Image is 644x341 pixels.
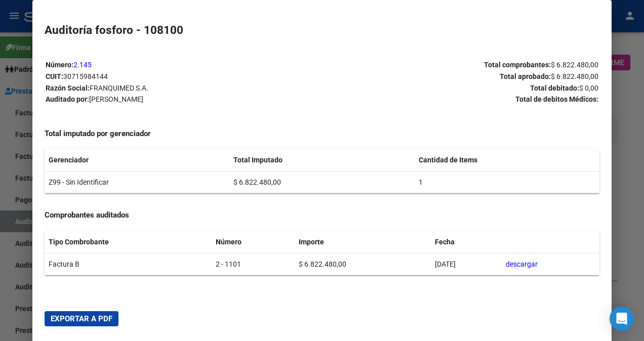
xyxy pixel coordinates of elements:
[73,61,92,69] a: 2.145
[323,82,598,94] p: Total debitado:
[90,84,148,92] span: FRANQUIMED S.A.
[295,253,431,275] td: $ 6.822.480,00
[431,253,502,275] td: [DATE]
[45,128,600,140] h4: Total imputado por gerenciador
[229,149,415,171] th: Total Imputado
[45,171,230,193] td: Z99 - Sin Identificar
[46,94,321,105] p: Auditado por:
[506,260,538,268] a: descargar
[63,72,108,80] span: 30715984144
[551,72,598,80] span: $ 6.822.480,00
[45,311,118,326] button: Exportar a PDF
[323,71,598,82] p: Total aprobado:
[551,61,598,69] span: $ 6.822.480,00
[229,171,415,193] td: $ 6.822.480,00
[415,171,600,193] td: 1
[323,94,598,105] p: Total de debitos Médicos:
[46,82,321,94] p: Razón Social:
[46,71,321,82] p: CUIT:
[45,231,212,253] th: Tipo Combrobante
[610,307,634,331] div: Open Intercom Messenger
[431,231,502,253] th: Fecha
[415,149,600,171] th: Cantidad de Items
[46,59,321,71] p: Número:
[212,231,295,253] th: Número
[51,314,112,323] span: Exportar a PDF
[45,253,212,275] td: Factura B
[579,84,598,92] span: $ 0,00
[45,149,230,171] th: Gerenciador
[295,231,431,253] th: Importe
[323,59,598,71] p: Total comprobantes:
[212,253,295,275] td: 2 - 1101
[45,22,600,39] h2: Auditoría fosforo - 108100
[45,209,600,221] h4: Comprobantes auditados
[89,95,143,103] span: [PERSON_NAME]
